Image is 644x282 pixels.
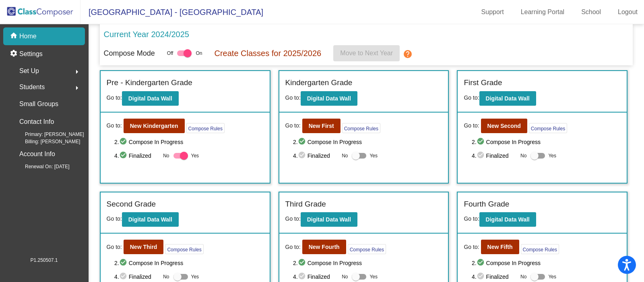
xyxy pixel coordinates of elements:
span: Go to: [464,121,479,130]
b: Digital Data Wall [486,216,530,223]
p: Account Info [19,148,55,160]
button: Compose Rules [521,244,559,254]
mat-icon: check_circle [119,272,129,282]
mat-icon: home [10,31,19,41]
span: No [342,152,348,159]
mat-icon: check_circle [119,151,129,161]
button: Digital Data Wall [479,212,536,227]
label: First Grade [464,77,502,89]
b: New Third [130,244,157,250]
button: New Fourth [302,240,346,254]
b: Digital Data Wall [486,95,530,102]
span: 4. Finalized [293,272,338,282]
mat-icon: help [403,49,413,59]
button: Move to Next Year [333,45,400,61]
span: On [196,50,202,57]
span: No [520,152,526,159]
span: Students [19,81,45,93]
button: New First [302,119,341,133]
mat-icon: check_circle [298,151,308,161]
a: Logout [611,6,644,19]
a: Support [475,6,510,19]
span: 4. Finalized [114,272,159,282]
span: No [163,152,169,159]
b: New Kindergarten [130,123,178,129]
span: Yes [191,151,199,161]
button: New Kindergarten [124,119,185,133]
mat-icon: arrow_right [72,83,82,93]
span: Go to: [464,243,479,251]
span: Go to: [107,94,122,101]
label: Kindergarten Grade [285,77,353,89]
button: Digital Data Wall [301,212,357,227]
span: Off [167,50,173,57]
mat-icon: check_circle [119,258,129,268]
span: Go to: [464,94,479,101]
span: 2. Compose In Progress [114,258,263,268]
span: Billing: [PERSON_NAME] [12,138,80,145]
span: 2. Compose In Progress [114,137,263,147]
p: Contact Info [19,116,54,127]
span: Yes [548,272,556,282]
button: New Third [124,240,164,254]
label: Pre - Kindergarten Grade [107,77,192,89]
span: Go to: [285,215,301,222]
button: Compose Rules [529,123,567,133]
b: New Fifth [487,244,513,250]
span: Yes [548,151,556,161]
span: Primary: [PERSON_NAME] [12,131,84,138]
span: Go to: [464,215,479,222]
span: 4. Finalized [293,151,338,161]
mat-icon: check_circle [477,137,486,147]
p: Compose Mode [104,48,155,59]
p: Create Classes for 2025/2026 [214,47,321,59]
span: 2. Compose In Progress [293,258,442,268]
span: [GEOGRAPHIC_DATA] - [GEOGRAPHIC_DATA] [80,6,263,19]
button: Compose Rules [186,123,225,133]
label: Second Grade [107,198,156,210]
b: Digital Data Wall [307,216,351,223]
b: Digital Data Wall [128,95,172,102]
p: Home [19,31,37,41]
label: Third Grade [285,198,326,210]
p: Settings [19,49,43,59]
b: New Second [487,123,521,129]
button: Compose Rules [342,123,380,133]
a: Learning Portal [514,6,571,19]
span: Go to: [285,243,301,251]
span: No [520,273,526,280]
b: New First [309,123,334,129]
mat-icon: settings [10,49,19,59]
button: Digital Data Wall [122,212,179,227]
span: 4. Finalized [114,151,159,161]
span: 2. Compose In Progress [293,137,442,147]
span: Go to: [107,243,122,251]
span: No [163,273,169,280]
span: 2. Compose In Progress [472,258,621,268]
span: Move to Next Year [340,50,393,56]
span: 2. Compose In Progress [472,137,621,147]
span: Yes [369,151,378,161]
button: Compose Rules [348,244,386,254]
span: Yes [191,272,199,282]
mat-icon: check_circle [477,272,486,282]
mat-icon: check_circle [119,137,129,147]
button: New Second [481,119,527,133]
b: New Fourth [309,244,340,250]
span: Go to: [285,121,301,130]
mat-icon: check_circle [298,258,308,268]
b: Digital Data Wall [128,216,172,223]
mat-icon: arrow_right [72,67,82,77]
p: Current Year 2024/2025 [104,28,189,40]
span: Yes [369,272,378,282]
mat-icon: check_circle [298,272,308,282]
mat-icon: check_circle [477,258,486,268]
span: 4. Finalized [472,151,516,161]
button: New Fifth [481,240,519,254]
span: 4. Finalized [472,272,516,282]
span: Go to: [285,94,301,101]
button: Digital Data Wall [122,91,179,106]
span: Renewal On: [DATE] [12,163,69,170]
button: Digital Data Wall [301,91,357,106]
a: School [575,6,607,19]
